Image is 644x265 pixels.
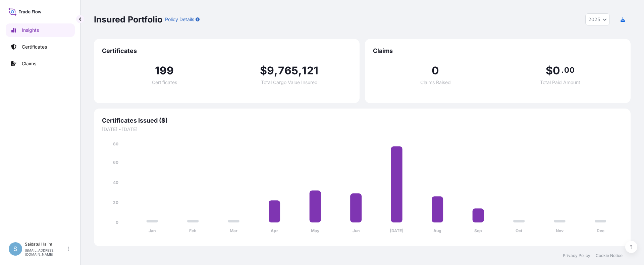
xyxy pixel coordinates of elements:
[597,228,604,233] tspan: Dec
[22,44,47,50] p: Certificates
[94,14,162,25] p: Insured Portfolio
[563,253,590,258] a: Privacy Policy
[102,47,352,55] span: Certificates
[373,47,623,55] span: Claims
[564,67,574,73] span: 00
[6,23,75,37] a: Insights
[155,65,174,76] span: 199
[390,228,404,233] tspan: [DATE]
[553,65,560,76] span: 0
[102,126,623,133] span: [DATE] - [DATE]
[278,65,299,76] span: 765
[102,117,623,125] span: Certificates Issued ($)
[6,40,75,54] a: Certificates
[271,228,278,233] tspan: Apr
[113,180,118,185] tspan: 40
[113,141,118,146] tspan: 80
[474,228,482,233] tspan: Sep
[420,80,451,85] span: Claims Raised
[261,80,318,85] span: Total Cargo Value Insured
[230,228,237,233] tspan: Mar
[113,200,118,205] tspan: 20
[113,160,118,165] tspan: 60
[25,248,66,256] p: [EMAIL_ADDRESS][DOMAIN_NAME]
[546,65,553,76] span: $
[556,228,564,233] tspan: Nov
[311,228,320,233] tspan: May
[22,60,36,67] p: Claims
[267,65,274,76] span: 9
[585,13,610,25] button: Year Selector
[13,246,17,252] span: S
[596,253,623,258] a: Cookie Notice
[588,16,600,23] span: 2025
[260,65,267,76] span: $
[6,57,75,70] a: Claims
[25,242,66,247] p: Saidatul Halim
[516,228,523,233] tspan: Oct
[298,65,302,76] span: ,
[165,16,194,23] p: Policy Details
[152,80,177,85] span: Certificates
[433,228,441,233] tspan: Aug
[274,65,278,76] span: ,
[432,65,439,76] span: 0
[353,228,360,233] tspan: Jun
[561,67,563,73] span: .
[540,80,580,85] span: Total Paid Amount
[149,228,156,233] tspan: Jan
[116,220,118,225] tspan: 0
[189,228,197,233] tspan: Feb
[302,65,318,76] span: 121
[22,27,39,34] p: Insights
